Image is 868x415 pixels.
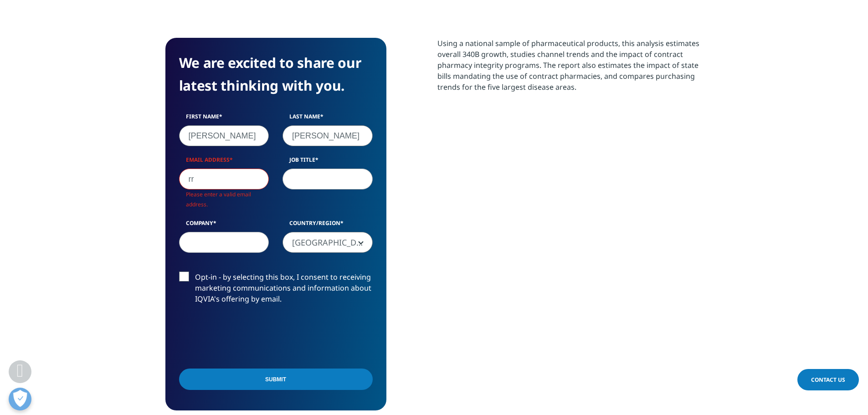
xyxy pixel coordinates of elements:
[179,51,373,97] h4: We are excited to share our latest thinking with you.
[437,38,703,92] div: Using a national sample of pharmaceutical products, this analysis estimates overall 340B growth, ...
[797,369,859,390] a: Contact Us
[179,272,373,309] label: Opt-in - by selecting this box, I consent to receiving marketing communications and information a...
[179,113,269,125] label: First Name
[9,388,31,410] button: Open Preferences
[282,232,373,253] span: United States
[179,369,373,390] input: Submit
[179,219,269,232] label: Company
[283,232,372,253] span: United States
[282,156,373,169] label: Job Title
[186,190,251,208] span: Please enter a valid email address.
[179,156,269,169] label: Email Address
[282,219,373,232] label: Country/Region
[179,319,318,354] iframe: reCAPTCHA
[811,376,845,384] span: Contact Us
[282,113,373,125] label: Last Name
